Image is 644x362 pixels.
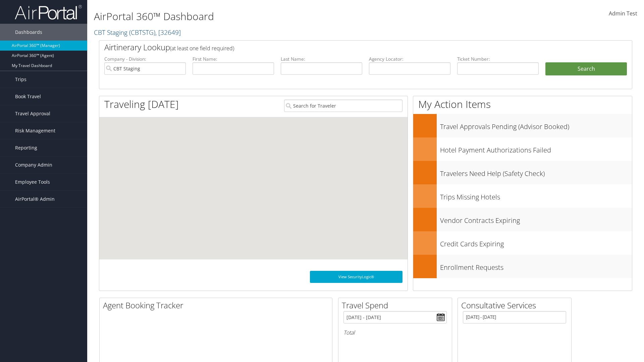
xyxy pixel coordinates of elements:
[413,255,632,278] a: Enrollment Requests
[104,42,583,53] h2: Airtinerary Lookup
[413,114,632,137] a: Travel Approvals Pending (Advisor Booked)
[15,174,50,190] span: Employee Tools
[284,100,402,112] input: Search for Traveler
[155,28,181,37] span: , [ 32649 ]
[94,9,456,23] h1: AirPortal 360™ Dashboard
[103,300,332,311] h2: Agent Booking Tracker
[440,236,632,249] h3: Credit Cards Expiring
[440,189,632,202] h3: Trips Missing Hotels
[193,56,274,62] label: First Name:
[15,105,50,122] span: Travel Approval
[15,71,26,88] span: Trips
[413,137,632,161] a: Hotel Payment Authorizations Failed
[413,97,632,111] h1: My Action Items
[15,157,52,173] span: Company Admin
[15,4,82,20] img: airportal-logo.png
[413,184,632,208] a: Trips Missing Hotels
[440,259,632,272] h3: Enrollment Requests
[440,213,632,225] h3: Vendor Contracts Expiring
[440,142,632,155] h3: Hotel Payment Authorizations Failed
[545,62,627,76] button: Search
[413,161,632,184] a: Travelers Need Help (Safety Check)
[440,119,632,131] h3: Travel Approvals Pending (Advisor Booked)
[170,45,234,52] span: (at least one field required)
[461,300,571,311] h2: Consultative Services
[369,56,450,62] label: Agency Locator:
[413,231,632,255] a: Credit Cards Expiring
[15,24,42,41] span: Dashboards
[15,88,41,105] span: Book Travel
[15,191,55,207] span: AirPortal® Admin
[104,97,179,111] h1: Traveling [DATE]
[343,329,447,336] h6: Total
[104,56,186,62] label: Company - Division:
[310,271,402,283] a: View SecurityLogic®
[440,166,632,178] h3: Travelers Need Help (Safety Check)
[609,3,637,24] a: Admin Test
[129,28,155,37] span: ( CBTSTG )
[457,56,539,62] label: Ticket Number:
[94,28,181,37] a: CBT Staging
[15,139,37,156] span: Reporting
[413,208,632,231] a: Vendor Contracts Expiring
[281,56,362,62] label: Last Name:
[609,10,637,17] span: Admin Test
[15,122,55,139] span: Risk Management
[342,300,452,311] h2: Travel Spend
